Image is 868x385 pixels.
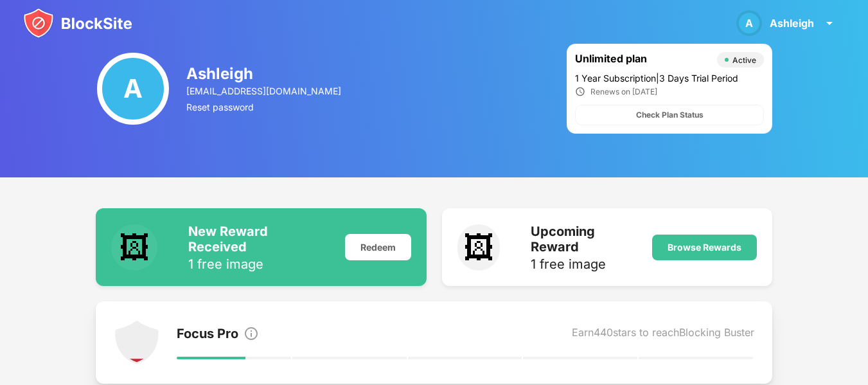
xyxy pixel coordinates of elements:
[177,326,238,344] div: Focus Pro
[770,17,814,30] div: Ashleigh
[590,87,657,96] div: Renews on [DATE]
[736,10,762,36] div: A
[575,73,764,84] div: 1 Year Subscription | 3 Days Trial Period
[188,258,330,271] div: 1 free image
[575,52,711,67] div: Unlimited plan
[186,64,343,83] div: Ashleigh
[575,86,585,97] img: clock_ic.svg
[114,319,160,366] img: points-level-1.svg
[572,326,754,344] div: Earn 440 stars to reach Blocking Buster
[668,242,741,253] div: Browse Rewards
[732,55,756,65] div: Active
[531,224,637,255] div: Upcoming Reward
[244,326,259,341] img: info.svg
[111,224,157,271] div: 🖼
[186,85,343,96] div: [EMAIL_ADDRESS][DOMAIN_NAME]
[636,109,704,121] div: Check Plan Status
[23,8,132,39] img: blocksite-icon.svg
[457,224,500,271] div: 🖼
[345,234,411,260] div: Redeem
[97,53,169,125] div: A
[188,224,330,255] div: New Reward Received
[531,258,637,271] div: 1 free image
[186,102,343,112] div: Reset password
